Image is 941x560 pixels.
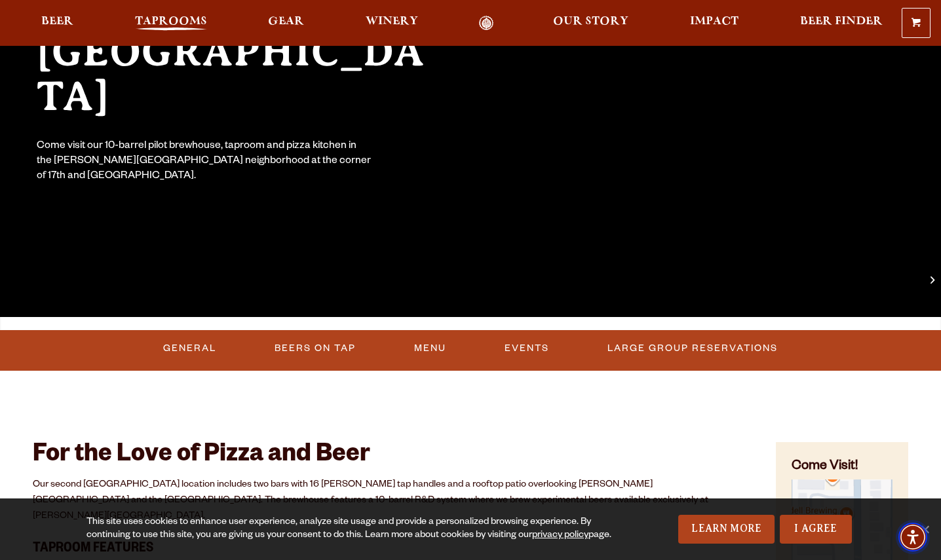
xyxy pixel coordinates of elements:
a: Taprooms [126,16,216,31]
h4: Come Visit! [792,458,893,477]
a: I Agree [780,515,852,544]
a: Our Story [545,16,637,31]
a: Beers On Tap [269,333,361,364]
span: Winery [366,16,418,27]
a: Learn More [678,515,775,544]
span: Beer [41,16,73,27]
span: Our Story [553,16,628,27]
a: Beer Finder [792,16,891,31]
a: Menu [409,333,451,364]
span: Beer Finder [800,16,883,27]
span: Gear [268,16,304,27]
h2: For the Love of Pizza and Beer [33,442,743,471]
div: Accessibility Menu [898,523,927,551]
span: Impact [690,16,739,27]
a: Events [499,333,554,364]
a: Odell Home [462,16,511,31]
a: Winery [357,16,427,31]
a: General [158,333,221,364]
a: Beer [33,16,82,31]
a: privacy policy [532,531,588,541]
span: Taprooms [135,16,207,27]
a: Impact [682,16,747,31]
a: Large Group Reservations [602,333,783,364]
a: Gear [259,16,313,31]
div: This site uses cookies to enhance user experience, analyze site usage and provide a personalized ... [86,516,612,542]
div: Come visit our 10-barrel pilot brewhouse, taproom and pizza kitchen in the [PERSON_NAME][GEOGRAPH... [37,140,372,185]
p: Our second [GEOGRAPHIC_DATA] location includes two bars with 16 [PERSON_NAME] tap handles and a r... [33,477,743,525]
